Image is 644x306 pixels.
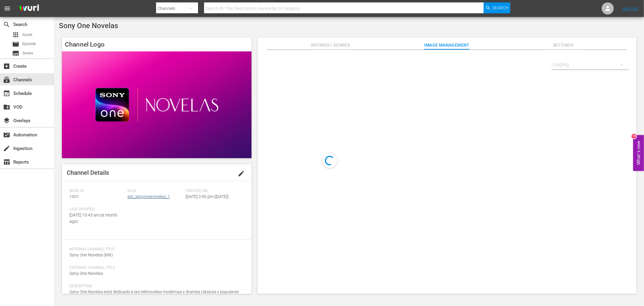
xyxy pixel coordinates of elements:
button: Open Feedback Widget [633,135,644,171]
span: Created On: [186,189,241,194]
span: Search [493,2,509,13]
span: Episode [12,41,19,48]
span: VOD [3,103,10,111]
h4: Channel Logo [62,37,252,51]
span: Wurl ID: [69,189,125,194]
button: Search [484,2,510,13]
span: Overlays [3,117,10,124]
img: Sony One Novelas [62,51,252,158]
button: edit [234,166,248,181]
span: Sony One Novelas [69,271,103,276]
span: Search [3,21,10,28]
span: Channel Details [67,169,109,176]
span: edit [238,170,245,177]
span: Settings [540,41,586,49]
span: Image Management [424,41,469,49]
div: 10 [632,134,636,139]
span: [DATE] 10:43 am (a month ago) [69,213,117,224]
span: Last Updated: [69,207,125,212]
span: Series [12,50,19,57]
span: menu [4,5,11,12]
a: spt_sonyonenovelas_1 [128,194,170,199]
span: Episode [22,41,36,47]
span: Internal Channel Title: [69,247,241,252]
a: Sign Out [623,6,638,11]
span: Description: [69,284,241,289]
span: Series [22,50,33,56]
span: Sony One Novelas (MX) [69,252,113,257]
span: 1001 [69,194,79,199]
span: Reports [3,158,10,166]
span: Ingestion [3,145,10,152]
span: Automation [3,131,10,138]
span: Channels [3,76,10,83]
span: Slug: [128,189,183,194]
span: Asset [22,32,32,38]
span: [DATE] 3:40 pm ([DATE]) [186,194,229,199]
img: ans4CAIJ8jUAAAAAAAAAAAAAAAAAAAAAAAAgQb4GAAAAAAAAAAAAAAAAAAAAAAAAJMjXAAAAAAAAAAAAAAAAAAAAAAAAgAT5G... [14,2,43,16]
span: Sony One Novelas [59,21,118,30]
span: External Channel Title: [69,265,241,270]
span: Asset [12,31,19,38]
span: Ratings / Genres [308,41,353,49]
span: Schedule [3,90,10,97]
span: Create [3,63,10,70]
